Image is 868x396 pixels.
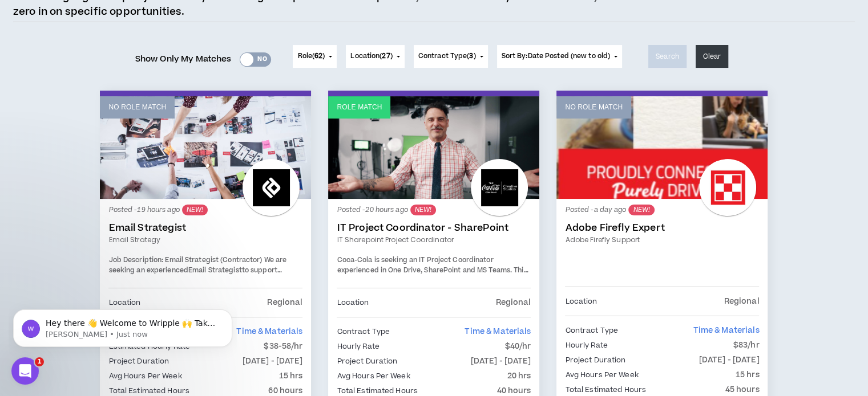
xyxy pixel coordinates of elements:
p: $40/hr [505,340,531,353]
p: No Role Match [565,102,623,113]
p: 15 hrs [279,370,303,382]
a: Email Strategist [108,222,302,234]
p: Hourly Rate [337,340,379,353]
p: Project Duration [337,355,397,368]
p: Role Match [337,102,382,113]
p: 45 hours [725,383,759,396]
strong: Email Strategist [188,266,242,275]
a: IT Project Coordinator - SharePoint [337,222,531,234]
p: Avg Hours Per Week [108,370,181,382]
p: $38-58/hr [264,340,302,353]
span: 27 [382,51,390,61]
p: Posted - 19 hours ago [108,205,302,215]
p: Location [337,296,369,309]
p: Project Duration [565,354,625,366]
p: Location [565,295,597,308]
p: Posted - 20 hours ago [337,205,531,215]
sup: NEW! [182,205,208,215]
button: Contract Type(3) [414,45,488,68]
span: Contract Type ( ) [418,51,476,62]
span: We are seeking an experienced [108,255,286,275]
strong: Job Description: Email Strategist (Contractor) [108,255,262,265]
p: Avg Hours Per Week [565,369,638,381]
span: Coca-Cola is seeking an IT Project Coordinator experienced in One Drive, SharePoint and MS Teams.... [337,255,528,305]
span: Time & Materials [693,325,759,336]
span: 1 [35,357,44,366]
p: Hourly Rate [565,339,607,352]
a: Adobe Firefly Expert [565,222,759,234]
span: Location ( ) [350,51,392,62]
p: Avg Hours Per Week [337,370,410,382]
iframe: Intercom notifications message [9,285,237,365]
iframe: Intercom live chat [11,357,39,385]
p: Regional [724,295,759,308]
p: Contract Type [565,324,618,337]
p: [DATE] - [DATE] [699,354,760,366]
span: 62 [314,51,322,61]
sup: NEW! [628,205,654,215]
button: Role(62) [293,45,337,68]
a: No Role Match [556,96,768,199]
p: [DATE] - [DATE] [243,355,303,368]
p: Regional [267,296,302,309]
span: Show Only My Matches [135,51,232,68]
button: Clear [696,45,729,68]
button: Sort By:Date Posted (new to old) [497,45,623,68]
span: Time & Materials [465,326,531,337]
button: Search [648,45,687,68]
a: Adobe Firefly Support [565,235,759,245]
a: Role Match [328,96,539,199]
p: 20 hrs [507,370,531,382]
p: Posted - a day ago [565,205,759,215]
button: Location(27) [346,45,404,68]
p: Regional [495,296,531,309]
p: Contract Type [337,325,390,338]
sup: NEW! [410,205,436,215]
p: [DATE] - [DATE] [471,355,531,368]
a: Email Strategy [108,235,302,245]
p: $83/hr [733,339,760,352]
p: No Role Match [108,102,166,113]
a: No Role Match [100,96,311,199]
p: Total Estimated Hours [565,383,646,396]
a: IT Sharepoint Project Coordinator [337,235,531,245]
p: 15 hrs [736,369,760,381]
span: Time & Materials [236,326,302,337]
span: 3 [469,51,473,61]
span: Role ( ) [297,51,325,62]
span: Sort By: Date Posted (new to old) [502,51,611,61]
